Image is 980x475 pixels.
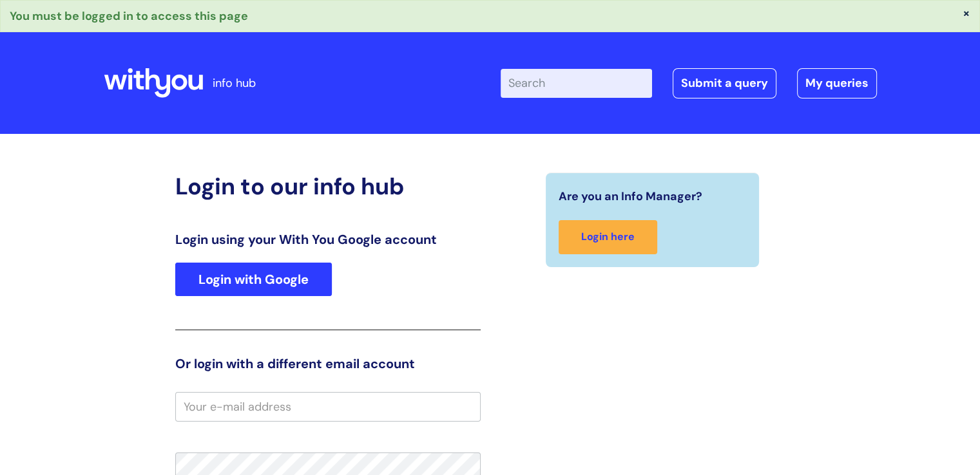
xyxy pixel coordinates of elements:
a: Login with Google [175,263,332,296]
button: × [963,7,970,19]
a: Submit a query [673,68,776,98]
p: info hub [213,73,256,93]
span: Are you an Info Manager? [559,186,702,207]
h3: Or login with a different email account [175,356,481,371]
input: Your e-mail address [175,392,481,422]
input: Search [501,69,652,97]
h2: Login to our info hub [175,172,481,200]
h3: Login using your With You Google account [175,232,481,247]
a: My queries [797,68,877,98]
a: Login here [559,220,657,254]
